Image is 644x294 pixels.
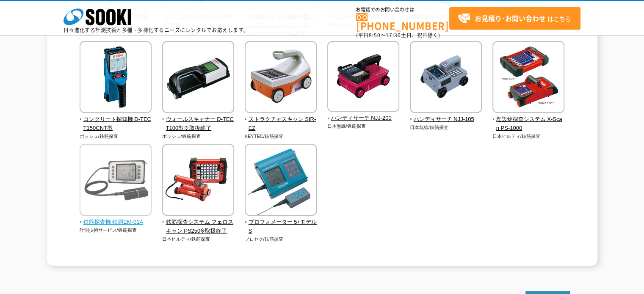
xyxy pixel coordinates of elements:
span: ハンディサーチ NJJ-200 [327,114,400,123]
img: 鉄筋探査システム フェロスキャン PS250※取扱終了 [162,144,234,218]
span: 鉄筋探査機 鉄測EM-01A [80,218,152,227]
p: ボッシュ/鉄筋探査 [80,133,152,140]
p: 日本無線/鉄筋探査 [327,123,400,130]
img: コンクリート探知機 D-TECT150CNT型 [80,41,152,115]
a: ハンディサーチ NJJ-200 [327,106,400,123]
a: 鉄筋探査システム フェロスキャン PS250※取扱終了 [162,210,235,235]
p: 日本ヒルティ/鉄筋探査 [162,236,235,243]
a: ストラクチャスキャン SIR-EZ [245,107,317,132]
p: 日々進化する計測技術と多種・多様化するニーズにレンタルでお応えします。 [64,27,249,33]
span: お電話でのお問い合わせは [356,7,449,12]
a: [PHONE_NUMBER] [356,13,449,30]
img: ハンディサーチ NJJ-105 [410,41,482,115]
a: 鉄筋探査機 鉄測EM-01A [80,210,152,227]
strong: お見積り･お問い合わせ [475,13,546,23]
span: 17:30 [386,31,401,39]
p: 日本無線/鉄筋探査 [410,124,482,131]
a: ハンディサーチ NJJ-105 [410,107,482,124]
span: ウォールスキャナー D-TECT100型※取扱終了 [162,115,235,133]
span: プロフォメーター 5+モデルS [245,218,317,236]
span: 埋設物探査システム X-Scan PS-1000 [492,115,565,133]
img: ウォールスキャナー D-TECT100型※取扱終了 [162,41,234,115]
span: (平日 ～ 土日、祝日除く) [356,31,440,39]
a: お見積り･お問い合わせはこちら [449,7,580,30]
span: 8:50 [369,31,381,39]
span: コンクリート探知機 D-TECT150CNT型 [80,115,152,133]
span: ストラクチャスキャン SIR-EZ [245,115,317,133]
p: KEYTEC/鉄筋探査 [245,133,317,140]
a: ウォールスキャナー D-TECT100型※取扱終了 [162,107,235,132]
a: プロフォメーター 5+モデルS [245,210,317,235]
img: ハンディサーチ NJJ-200 [327,41,399,114]
img: 鉄筋探査機 鉄測EM-01A [80,144,152,218]
p: プロセク/鉄筋探査 [245,236,317,243]
span: 鉄筋探査システム フェロスキャン PS250※取扱終了 [162,218,235,236]
p: ボッシュ/鉄筋探査 [162,133,235,140]
span: ハンディサーチ NJJ-105 [410,115,482,124]
p: 計測技術サービス/鉄筋探査 [80,227,152,234]
img: プロフォメーター 5+モデルS [245,144,317,218]
a: 埋設物探査システム X-Scan PS-1000 [492,107,565,132]
img: 埋設物探査システム X-Scan PS-1000 [492,41,564,115]
img: ストラクチャスキャン SIR-EZ [245,41,317,115]
span: はこちら [458,12,571,25]
a: コンクリート探知機 D-TECT150CNT型 [80,107,152,132]
p: 日本ヒルティ/鉄筋探査 [492,133,565,140]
